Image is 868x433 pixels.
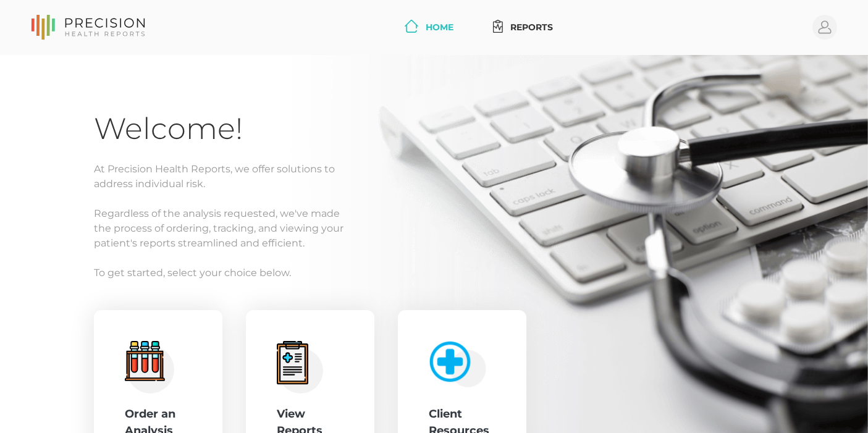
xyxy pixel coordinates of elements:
[488,16,558,39] a: Reports
[94,111,774,147] h1: Welcome!
[423,335,487,388] img: client-resource.c5a3b187.png
[94,266,774,280] p: To get started, select your choice below.
[94,206,774,251] p: Regardless of the analysis requested, we've made the process of ordering, tracking, and viewing y...
[94,162,774,191] p: At Precision Health Reports, we offer solutions to address individual risk.
[400,16,458,39] a: Home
